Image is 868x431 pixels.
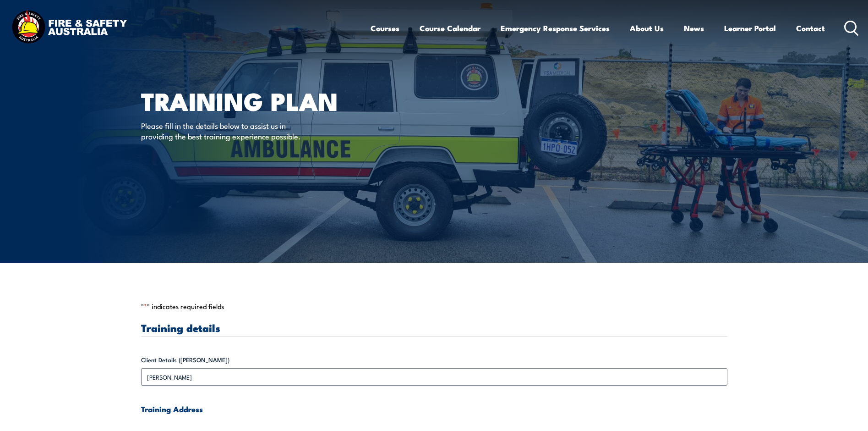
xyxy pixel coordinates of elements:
h1: Training plan [141,90,367,111]
a: Course Calendar [420,16,480,40]
label: Client Details ([PERSON_NAME]) [141,355,727,365]
a: News [684,16,704,40]
a: About Us [630,16,664,40]
a: Courses [371,16,399,40]
a: Emergency Response Services [501,16,610,40]
h3: Training details [141,322,727,333]
h4: Training Address [141,404,727,414]
a: Contact [796,16,825,40]
p: Please fill in the details below to assist us in providing the best training experience possible. [141,120,308,142]
a: Learner Portal [724,16,776,40]
p: " " indicates required fields [141,302,727,311]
